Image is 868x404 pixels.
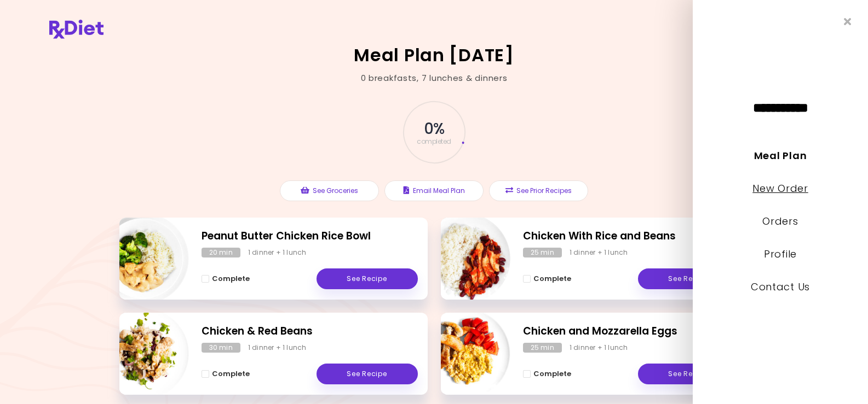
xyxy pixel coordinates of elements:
[752,181,808,195] a: New Order
[523,229,739,244] h2: Chicken With Rice and Beans
[844,16,852,27] i: Close
[202,324,418,339] h2: Chicken & Red Beans
[638,268,739,289] a: See Recipe - Chicken With Rice and Beans
[317,268,418,289] a: See Recipe - Peanut Butter Chicken Rice Bowl
[424,120,444,138] span: 0 %
[280,180,379,201] button: See Groceries
[98,308,189,399] img: Info - Chicken & Red Beans
[419,213,510,304] img: Info - Chicken With Rice and Beans
[523,324,739,339] h2: Chicken and Mozzarella Eggs
[248,248,307,257] div: 1 dinner + 1 lunch
[570,343,628,353] div: 1 dinner + 1 lunch
[523,272,571,285] button: Complete - Chicken With Rice and Beans
[354,46,514,64] h2: Meal Plan [DATE]
[98,213,189,304] img: Info - Peanut Butter Chicken Rice Bowl
[762,214,798,228] a: Orders
[212,274,250,283] span: Complete
[202,229,418,244] h2: Peanut Butter Chicken Rice Bowl
[384,180,484,201] button: Email Meal Plan
[523,343,562,353] div: 25 min
[248,343,307,353] div: 1 dinner + 1 lunch
[523,367,571,380] button: Complete - Chicken and Mozzarella Eggs
[764,247,797,261] a: Profile
[754,149,807,162] a: Meal Plan
[419,308,510,399] img: Info - Chicken and Mozzarella Eggs
[533,370,571,378] span: Complete
[202,343,240,353] div: 30 min
[751,280,810,294] a: Contact Us
[523,248,562,257] div: 25 min
[317,364,418,384] a: See Recipe - Chicken & Red Beans
[417,138,451,145] span: completed
[202,248,240,257] div: 20 min
[202,367,250,380] button: Complete - Chicken & Red Beans
[212,370,250,378] span: Complete
[489,180,588,201] button: See Prior Recipes
[638,364,739,384] a: See Recipe - Chicken and Mozzarella Eggs
[49,20,104,39] img: RxDiet
[361,72,508,85] div: 0 breakfasts , 7 lunches & dinners
[202,272,250,285] button: Complete - Peanut Butter Chicken Rice Bowl
[570,248,628,257] div: 1 dinner + 1 lunch
[533,274,571,283] span: Complete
